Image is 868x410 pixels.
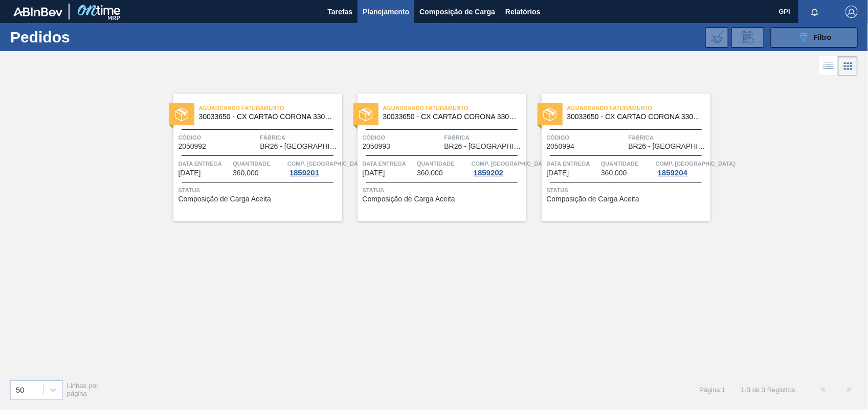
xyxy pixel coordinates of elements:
span: Comp. Carga [287,158,367,169]
span: Código [363,132,442,143]
span: 2050992 [179,143,207,150]
a: Comp. [GEOGRAPHIC_DATA]1859201 [287,158,340,177]
span: Data Entrega [179,158,231,169]
button: Notificações [798,5,831,19]
span: Data Entrega [363,158,415,169]
a: statusAguardando Faturamento30033650 - CX CARTAO CORONA 330 C6 NIV24Código2050994FábricaBR26 - [G... [526,94,710,221]
span: Tarefas [327,6,352,18]
button: Filtro [771,27,858,48]
span: Planejamento [363,6,409,18]
span: Comp. Carga [472,158,551,169]
span: Quantidade [417,158,469,169]
div: 50 [16,385,25,394]
span: BR26 - Uberlândia [260,143,340,150]
span: 360,000 [233,169,259,177]
div: Importar Negociações dos Pedidos [705,27,728,48]
div: 1859204 [656,169,689,177]
div: Solicitação de Revisão de Pedidos [731,27,764,48]
span: 08/11/2025 [179,169,201,177]
span: Quantidade [601,158,653,169]
span: Código [179,132,258,143]
a: statusAguardando Faturamento30033650 - CX CARTAO CORONA 330 C6 NIV24Código2050993FábricaBR26 - [G... [342,94,526,221]
button: < [811,377,836,402]
div: 1859202 [472,169,505,177]
span: 17/11/2025 [547,169,569,177]
h1: Pedidos [10,31,160,43]
span: Aguardando Faturamento [383,103,526,113]
span: BR26 - Uberlândia [629,143,708,150]
span: Fábrica [629,132,708,143]
span: Código [547,132,626,143]
img: status [175,108,188,121]
span: 360,000 [417,169,443,177]
span: BR26 - Uberlândia [444,143,524,150]
span: Comp. Carga [656,158,735,169]
div: Visão em Cards [838,56,858,76]
img: status [359,108,372,121]
span: 13/11/2025 [363,169,385,177]
span: Relatórios [505,6,540,18]
div: 1859201 [287,169,321,177]
img: status [543,108,557,121]
span: 2050994 [547,143,575,150]
span: Composição de Carga Aceita [547,195,639,203]
img: Logout [845,6,858,18]
span: Aguardando Faturamento [567,103,710,113]
span: 30033650 - CX CARTAO CORONA 330 C6 NIV24 [199,113,334,121]
button: > [836,377,862,402]
a: statusAguardando Faturamento30033650 - CX CARTAO CORONA 330 C6 NIV24Código2050992FábricaBR26 - [G... [158,94,342,221]
span: Página : 1 [699,386,725,394]
span: Aguardando Faturamento [199,103,342,113]
a: Comp. [GEOGRAPHIC_DATA]1859202 [472,158,524,177]
span: Quantidade [233,158,285,169]
span: Status [547,185,708,195]
span: Composição de Carga Aceita [179,195,271,203]
span: Fábrica [444,132,524,143]
div: Visão em Lista [819,56,838,76]
img: TNhmsLtSVTkK8tSr43FrP2fwEKptu5GPRR3wAAAABJRU5ErkJggg== [13,7,62,16]
span: 30033650 - CX CARTAO CORONA 330 C6 NIV24 [383,113,518,121]
a: Comp. [GEOGRAPHIC_DATA]1859204 [656,158,708,177]
span: 2050993 [363,143,391,150]
span: Filtro [814,33,832,41]
span: Status [179,185,340,195]
span: Status [363,185,524,195]
span: Fábrica [260,132,340,143]
span: Composição de Carga [419,6,495,18]
span: 30033650 - CX CARTAO CORONA 330 C6 NIV24 [567,113,702,121]
span: 360,000 [601,169,627,177]
span: Linhas por página [67,382,99,397]
span: 1 - 3 de 3 Registros [741,386,795,394]
span: Data Entrega [547,158,599,169]
span: Composição de Carga Aceita [363,195,455,203]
